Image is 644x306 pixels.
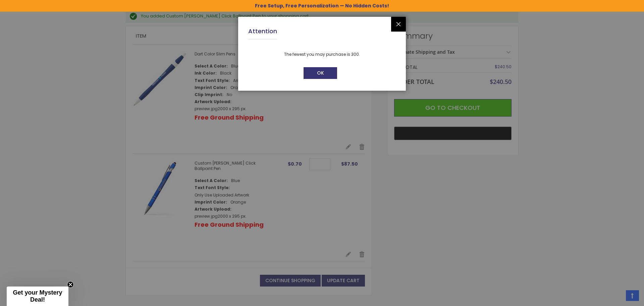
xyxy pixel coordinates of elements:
span: OK [317,70,324,76]
span: Get your Mystery Deal! [13,289,62,303]
button: Close teaser [67,281,74,288]
h1: Attention [248,27,277,39]
button: OK [304,67,337,79]
div: The fewest you may purchase is 300. [248,52,396,57]
div: Get your Mystery Deal!Close teaser [7,287,68,306]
